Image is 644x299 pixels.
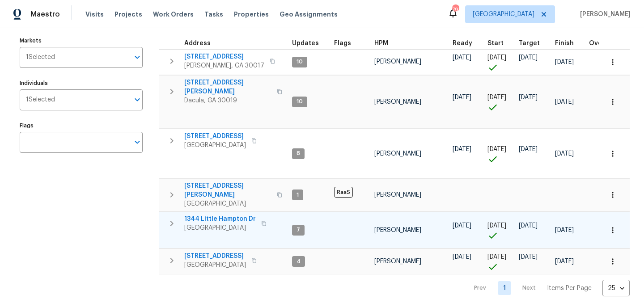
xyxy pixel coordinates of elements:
[131,93,144,106] button: Open
[484,49,515,75] td: Project started on time
[184,261,246,270] span: [GEOGRAPHIC_DATA]
[555,227,574,233] span: [DATE]
[589,40,620,46] div: Days past target finish date
[519,40,540,46] span: Target
[519,254,538,260] span: [DATE]
[293,191,302,199] span: 1
[519,55,538,61] span: [DATE]
[293,98,306,105] span: 10
[374,258,421,265] span: [PERSON_NAME]
[184,199,271,208] span: [GEOGRAPHIC_DATA]
[20,123,143,128] label: Flags
[184,141,246,150] span: [GEOGRAPHIC_DATA]
[555,151,574,157] span: [DATE]
[453,40,472,46] span: Ready
[547,284,592,293] p: Items Per Page
[184,215,256,223] span: 1344 Little Hampton Dr
[114,10,142,19] span: Projects
[453,254,471,260] span: [DATE]
[453,40,480,46] div: Earliest renovation start date (first business day after COE or Checkout)
[131,136,144,148] button: Open
[487,40,504,46] span: Start
[484,249,515,274] td: Project started on time
[589,40,612,46] span: Overall
[473,10,534,19] span: [GEOGRAPHIC_DATA]
[484,212,515,248] td: Project started on time
[293,226,304,234] span: 7
[374,59,421,65] span: [PERSON_NAME]
[555,59,574,65] span: [DATE]
[453,223,471,229] span: [DATE]
[204,11,223,17] span: Tasks
[293,258,304,265] span: 4
[26,54,55,61] span: 1 Selected
[293,58,306,66] span: 10
[555,40,574,46] span: Finish
[334,187,353,198] span: RaaS
[487,223,506,229] span: [DATE]
[184,252,246,261] span: [STREET_ADDRESS]
[293,150,304,157] span: 8
[519,94,538,101] span: [DATE]
[85,10,104,19] span: Visits
[20,38,143,43] label: Markets
[153,10,194,19] span: Work Orders
[292,40,319,46] span: Updates
[20,80,143,86] label: Individuals
[453,55,471,61] span: [DATE]
[184,132,246,141] span: [STREET_ADDRESS]
[184,96,271,105] span: Dacula, GA 30019
[280,10,338,19] span: Geo Assignments
[555,40,582,46] div: Projected renovation finish date
[234,10,269,19] span: Properties
[519,223,538,229] span: [DATE]
[555,258,574,265] span: [DATE]
[184,40,211,46] span: Address
[453,146,471,152] span: [DATE]
[184,61,264,70] span: [PERSON_NAME], GA 30017
[487,40,512,46] div: Actual renovation start date
[487,146,506,152] span: [DATE]
[131,51,144,63] button: Open
[374,40,388,46] span: HPM
[30,10,60,19] span: Maestro
[334,40,351,46] span: Flags
[484,75,515,129] td: Project started on time
[466,280,630,296] nav: Pagination Navigation
[519,146,538,152] span: [DATE]
[184,223,256,232] span: [GEOGRAPHIC_DATA]
[184,78,271,96] span: [STREET_ADDRESS][PERSON_NAME]
[487,55,506,61] span: [DATE]
[453,94,471,101] span: [DATE]
[374,227,421,233] span: [PERSON_NAME]
[484,129,515,178] td: Project started on time
[374,192,421,198] span: [PERSON_NAME]
[555,99,574,105] span: [DATE]
[576,10,631,19] span: [PERSON_NAME]
[519,40,548,46] div: Target renovation project end date
[487,94,506,101] span: [DATE]
[184,181,271,199] span: [STREET_ADDRESS][PERSON_NAME]
[498,281,511,295] a: Goto page 1
[26,96,55,104] span: 1 Selected
[452,5,458,14] div: 79
[374,151,421,157] span: [PERSON_NAME]
[184,52,264,61] span: [STREET_ADDRESS]
[487,254,506,260] span: [DATE]
[374,99,421,105] span: [PERSON_NAME]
